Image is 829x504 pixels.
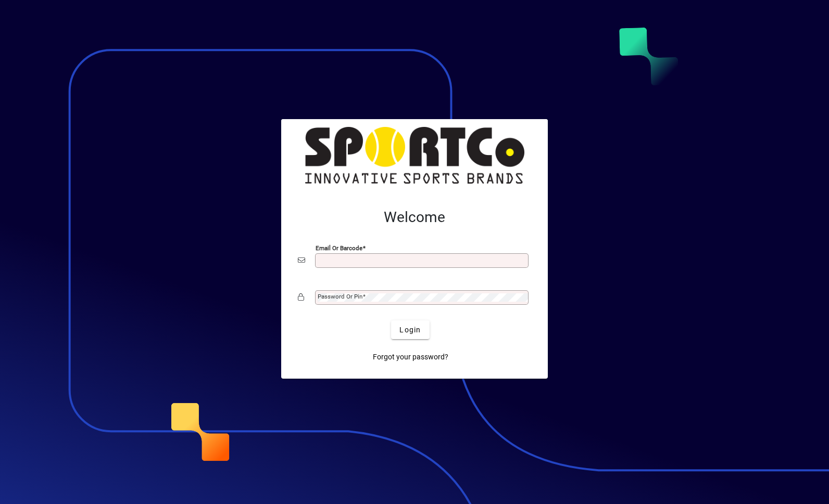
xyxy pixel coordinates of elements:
mat-label: Password or Pin [318,293,362,300]
mat-label: Email or Barcode [316,244,362,252]
h2: Welcome [298,209,531,226]
a: Forgot your password? [369,347,453,366]
span: Login [399,325,421,335]
button: Login [391,320,429,339]
span: Forgot your password? [373,352,448,363]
